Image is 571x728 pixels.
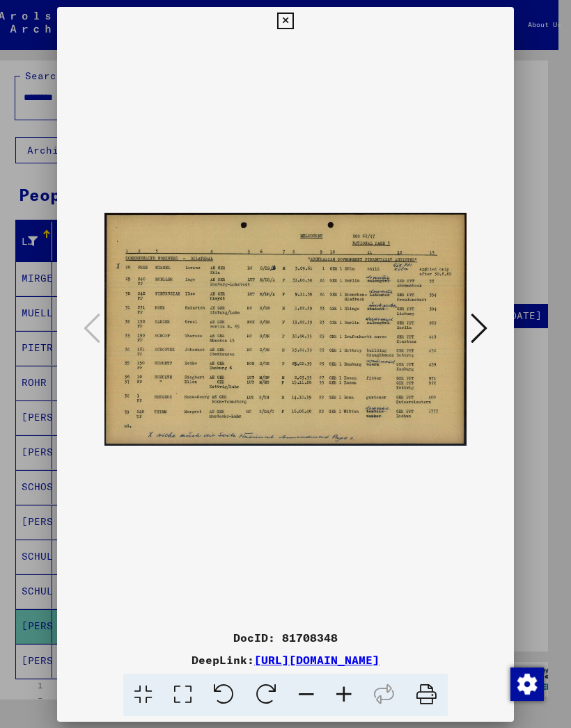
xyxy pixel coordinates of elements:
div: DocID: 81708348 [57,629,514,646]
a: [URL][DOMAIN_NAME] [254,653,380,667]
img: Change consent [510,668,544,701]
div: Change consent [510,667,543,700]
img: 001.jpg [104,35,467,624]
div: DeepLink: [57,652,514,668]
